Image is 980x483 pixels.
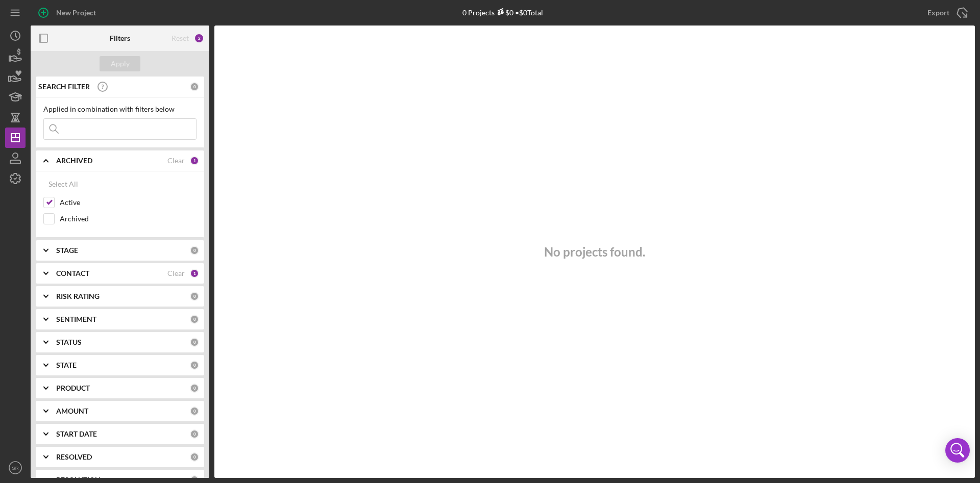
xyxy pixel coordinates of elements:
b: AMOUNT [56,407,88,415]
b: STAGE [56,246,78,255]
div: 0 [190,292,199,301]
div: 0 [190,384,199,393]
button: New Project [31,3,106,23]
div: Open Intercom Messenger [945,438,970,463]
div: 2 [194,33,204,43]
div: 0 [190,406,199,416]
div: 0 [190,361,199,370]
b: SEARCH FILTER [38,83,90,91]
div: Applied in combination with filters below [43,105,197,113]
b: CONTACT [56,269,89,277]
div: 0 [190,246,199,255]
button: Select All [43,174,83,194]
div: Export [927,3,949,23]
div: 0 [190,338,199,347]
div: 1 [190,156,199,165]
div: 1 [190,269,199,278]
b: SENTIMENT [56,315,96,323]
div: Clear [167,157,185,165]
label: Archived [60,214,197,224]
div: $0 [495,8,513,17]
div: 0 [190,82,199,91]
b: STATUS [56,338,82,346]
b: RISK RATING [56,292,100,300]
text: SR [12,465,18,471]
b: START DATE [56,430,97,438]
div: Clear [167,269,185,277]
div: 0 [190,452,199,462]
div: Select All [48,174,78,194]
div: 0 Projects • $0 Total [462,8,543,17]
b: Filters [110,34,130,42]
label: Active [60,197,197,208]
button: SR [5,457,26,478]
b: STATE [56,361,77,369]
div: 0 [190,429,199,439]
button: Apply [100,56,140,71]
div: 0 [190,315,199,324]
div: Apply [111,56,130,71]
b: RESOLVED [56,453,92,461]
b: ARCHIVED [56,157,92,165]
b: PRODUCT [56,384,90,392]
div: New Project [56,3,96,23]
div: Reset [171,34,189,42]
h3: No projects found. [544,245,645,259]
button: Export [917,3,975,23]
